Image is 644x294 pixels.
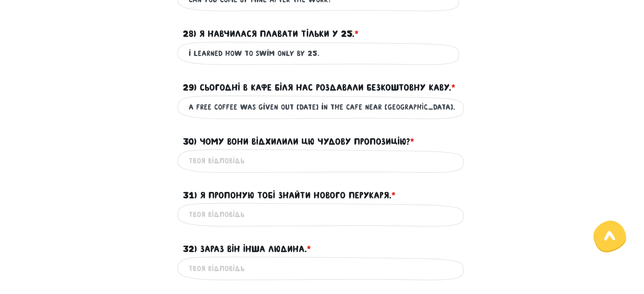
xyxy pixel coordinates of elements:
input: Твоя відповідь [189,152,455,169]
input: Твоя відповідь [189,99,455,116]
input: Твоя відповідь [189,45,455,62]
input: Твоя відповідь [189,206,455,223]
label: 28) Я навчилася плавати тільки у 25. [183,27,359,41]
label: 30) Чому вони відхилили цю чудову пропозицію? [183,134,414,149]
label: 29) Сьогодні в кафе біля нас роздавали безкоштовну каву. [183,80,455,95]
input: Твоя відповідь [189,260,455,277]
label: 31) Я пропоную тобі знайти нового перукаря. [183,188,396,203]
label: 32) Зараз він інша людина. [183,242,311,256]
